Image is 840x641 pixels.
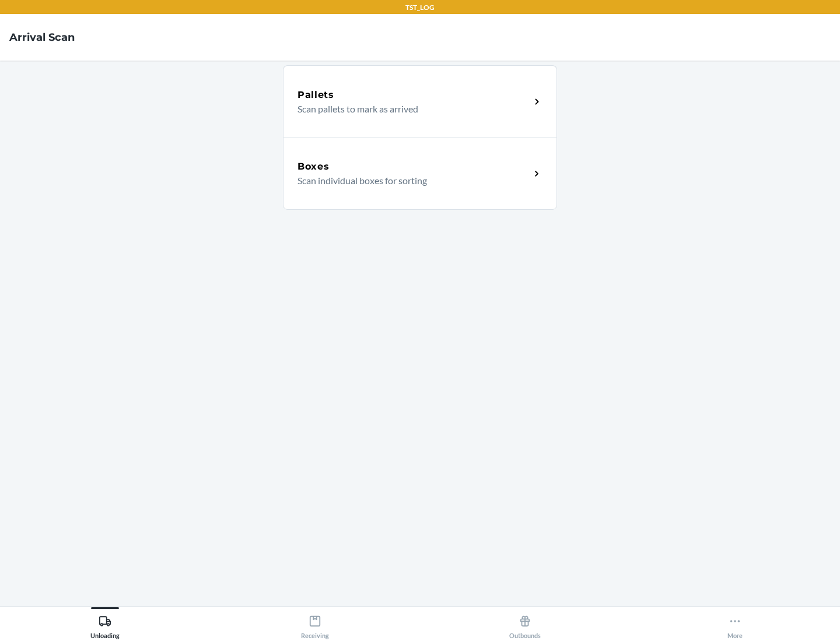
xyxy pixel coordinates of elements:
button: Outbounds [420,607,630,639]
p: TST_LOG [405,2,435,13]
h4: Arrival Scan [9,30,75,45]
a: PalletsScan pallets to mark as arrived [283,65,557,138]
div: Receiving [301,610,329,639]
a: BoxesScan individual boxes for sorting [283,138,557,210]
button: More [630,607,840,639]
button: Receiving [210,607,420,639]
p: Scan individual boxes for sorting [297,174,521,188]
div: Unloading [90,610,120,639]
div: Outbounds [509,610,541,639]
h5: Pallets [297,88,334,102]
h5: Boxes [297,160,330,174]
div: More [727,610,743,639]
p: Scan pallets to mark as arrived [297,102,521,116]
